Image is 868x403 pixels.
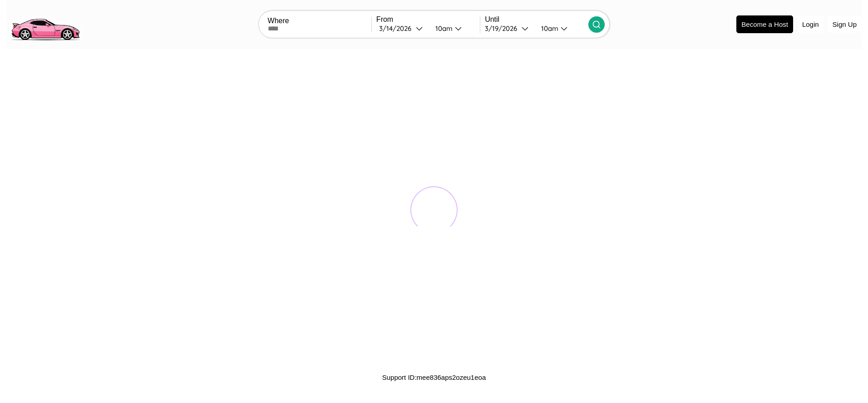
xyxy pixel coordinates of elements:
label: From [376,15,480,24]
button: 10am [534,24,588,33]
label: Until [485,15,588,24]
button: Sign Up [828,16,861,33]
p: Support ID: mee836aps2ozeu1eoa [382,371,486,383]
div: 3 / 14 / 2026 [379,24,416,33]
div: 3 / 19 / 2026 [485,24,522,33]
div: 10am [537,24,561,33]
label: Where [268,17,371,25]
img: logo [7,5,84,43]
button: Become a Host [736,15,793,33]
div: 10am [431,24,455,33]
button: 3/14/2026 [376,24,428,33]
button: 10am [428,24,480,33]
button: Login [798,16,824,33]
